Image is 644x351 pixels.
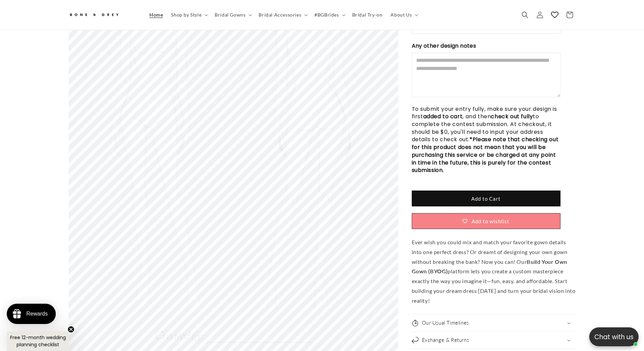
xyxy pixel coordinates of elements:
span: Bridal Accessories [259,12,301,18]
button: Write a review [462,10,507,22]
a: Write a review [45,39,75,44]
h2: Our Usual Timelines [422,320,469,326]
p: Chat with us [589,332,639,342]
p: Ever wish you could mix and match your favorite gown details into one perfect dress? Or dreamt of... [412,237,576,306]
span: #BGBrides [314,12,339,18]
strong: added to cart [423,112,463,120]
button: Close teaser [68,326,74,333]
span: Any other design notes [412,42,478,50]
summary: Bridal Accessories [255,8,310,22]
span: Home [149,12,163,18]
summary: Our Usual Timelines [412,315,576,331]
a: Bridal Try-on [348,8,387,22]
button: Add to wishlist [412,213,560,229]
a: Home [145,8,167,22]
div: Rewards [26,311,48,317]
textarea: Design Notes [412,53,560,97]
span: Bridal Gowns [215,12,245,18]
a: Bone and Grey Bridal [66,7,139,23]
button: Add to Cart [412,191,560,206]
span: About Us [390,12,412,18]
span: Shop by Style [171,12,201,18]
strong: *Please note that checking out for this product does not mean that you will be purchasing this se... [412,135,560,174]
strong: check out fully [491,112,533,120]
p: To submit your entry fully, make sure your design is first , and then to complete the contest sub... [412,105,560,174]
span: Free 12-month wedding planning checklist [10,334,66,348]
summary: #BGBrides [310,8,348,22]
img: Bone and Grey Bridal [69,9,119,21]
div: Free 12-month wedding planning checklistClose teaser [7,331,69,351]
span: Bridal Try-on [352,12,383,18]
summary: About Us [386,8,421,22]
summary: Search [518,7,532,22]
button: Open chatbox [589,327,639,346]
summary: Exchange & Returns [412,332,576,349]
summary: Bridal Gowns [211,8,255,22]
summary: Shop by Style [167,8,211,22]
h2: Exchange & Returns [422,337,469,344]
